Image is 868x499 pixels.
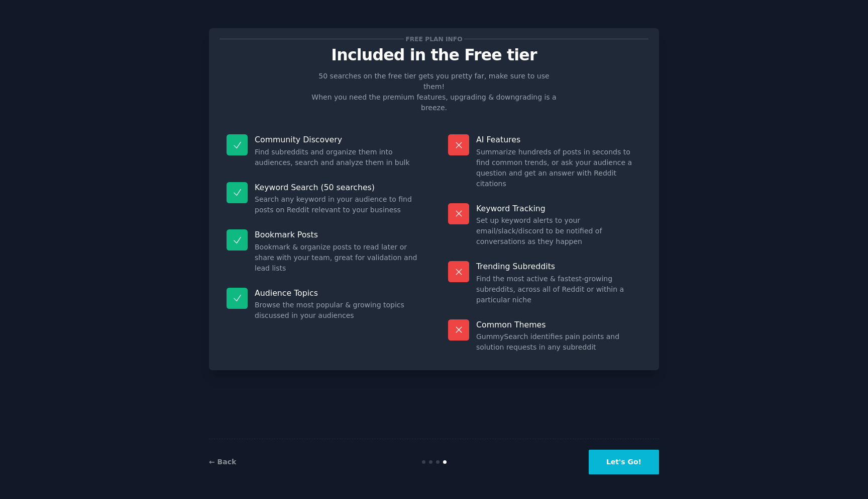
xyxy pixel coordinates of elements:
p: Bookmark Posts [255,229,420,240]
dd: Bookmark & organize posts to read later or share with your team, great for validation and lead lists [255,242,420,274]
dd: GummySearch identifies pain points and solution requests in any subreddit [476,331,641,353]
dd: Search any keyword in your audience to find posts on Reddit relevant to your business [255,194,420,215]
dd: Find subreddits and organize them into audiences, search and analyze them in bulk [255,147,420,168]
dd: Browse the most popular & growing topics discussed in your audiences [255,300,420,321]
span: Free plan info [404,34,464,44]
button: Let's Go! [589,450,659,474]
a: ← Back [209,458,236,466]
dd: Summarize hundreds of posts in seconds to find common trends, or ask your audience a question and... [476,147,641,189]
dd: Set up keyword alerts to your email/slack/discord to be notified of conversations as they happen [476,215,641,247]
p: AI Features [476,134,641,145]
p: Trending Subreddits [476,261,641,272]
dd: Find the most active & fastest-growing subreddits, across all of Reddit or within a particular niche [476,274,641,305]
p: Included in the Free tier [220,46,648,64]
p: Keyword Search (50 searches) [255,182,420,193]
p: Community Discovery [255,134,420,145]
p: Common Themes [476,319,641,330]
p: 50 searches on the free tier gets you pretty far, make sure to use them! When you need the premiu... [307,71,561,113]
p: Audience Topics [255,288,420,298]
p: Keyword Tracking [476,203,641,214]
